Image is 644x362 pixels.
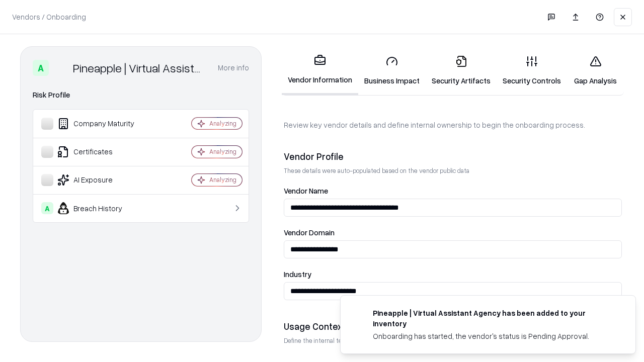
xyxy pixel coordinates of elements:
div: Analyzing [209,147,236,156]
a: Security Artifacts [426,47,497,94]
a: Vendor Information [282,46,358,95]
label: Vendor Domain [284,229,622,236]
div: A [33,60,49,76]
a: Business Impact [358,47,426,94]
label: Industry [284,270,622,278]
p: These details were auto-populated based on the vendor public data [284,166,622,175]
div: Company Maturity [41,118,162,130]
div: Risk Profile [33,89,249,101]
div: Analyzing [209,175,236,184]
div: Usage Context [284,320,622,332]
div: A [41,202,53,214]
p: Define the internal team and reason for using this vendor. This helps assess business relevance a... [284,336,622,345]
a: Gap Analysis [567,47,624,94]
div: Analyzing [209,119,236,128]
p: Vendors / Onboarding [12,12,86,22]
div: Pineapple | Virtual Assistant Agency [73,60,206,76]
img: Pineapple | Virtual Assistant Agency [53,60,69,76]
div: Breach History [41,202,162,214]
div: Pineapple | Virtual Assistant Agency has been added to your inventory [373,308,611,329]
label: Vendor Name [284,187,622,195]
p: Review key vendor details and define internal ownership to begin the onboarding process. [284,120,622,130]
a: Security Controls [497,47,567,94]
div: AI Exposure [41,174,162,186]
img: trypineapple.com [353,308,365,320]
div: Onboarding has started, the vendor's status is Pending Approval. [373,331,611,341]
div: Certificates [41,146,162,158]
button: More info [218,59,249,77]
div: Vendor Profile [284,150,622,162]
